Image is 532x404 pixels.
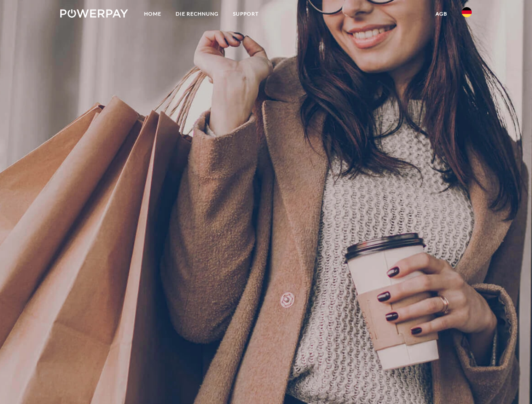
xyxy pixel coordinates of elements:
[226,6,266,21] a: SUPPORT
[168,6,226,21] a: DIE RECHNUNG
[462,7,472,17] img: de
[428,6,454,21] a: agb
[60,9,128,18] img: logo-powerpay-white.svg
[137,6,168,21] a: Home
